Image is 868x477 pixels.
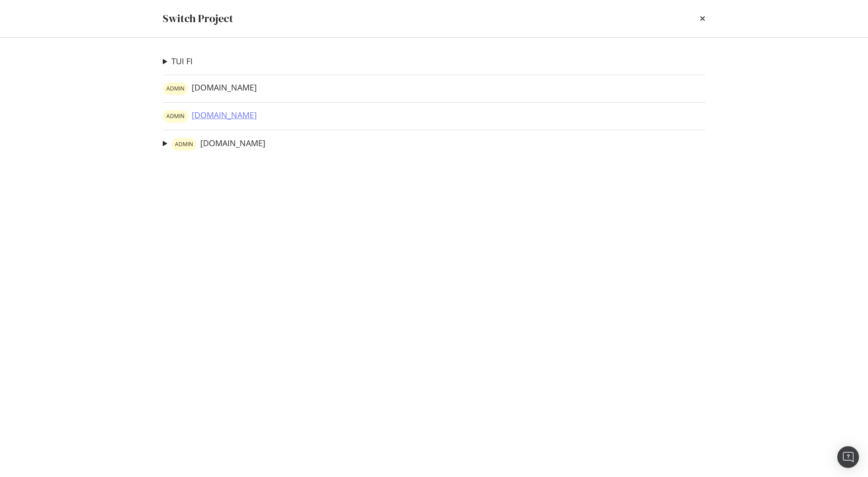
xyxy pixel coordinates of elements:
[163,11,233,26] div: Switch Project
[700,11,705,26] div: times
[837,446,859,468] div: Open Intercom Messenger
[163,138,265,151] summary: warning label[DOMAIN_NAME]
[171,57,193,66] a: TUI FI
[163,110,257,123] a: warning label[DOMAIN_NAME]
[171,138,265,151] a: warning label[DOMAIN_NAME]
[163,56,193,67] summary: TUI FI
[163,110,188,123] div: warning label
[175,142,193,147] span: ADMIN
[171,138,197,151] div: warning label
[163,82,188,95] div: warning label
[163,82,257,95] a: warning label[DOMAIN_NAME]
[166,114,184,119] span: ADMIN
[166,86,184,91] span: ADMIN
